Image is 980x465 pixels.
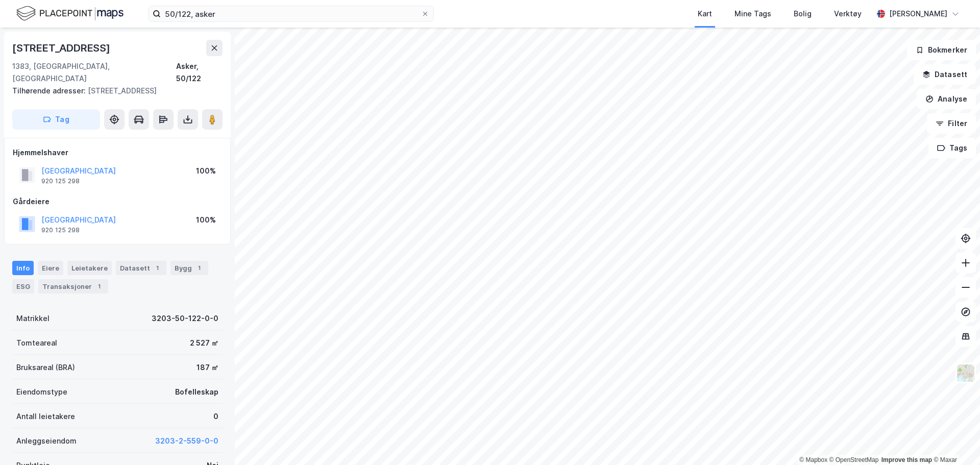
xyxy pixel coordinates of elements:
div: Asker, 50/122 [176,60,223,85]
div: 920 125 298 [41,177,80,185]
div: Bofelleskap [175,386,218,398]
div: 100% [196,214,216,226]
button: 3203-2-559-0-0 [155,435,218,447]
div: Info [12,261,34,275]
div: Hjemmelshaver [13,146,222,159]
div: Leietakere [67,261,112,275]
div: Bruksareal (BRA) [16,361,75,374]
button: Bokmerker [907,40,976,60]
div: Matrikkel [16,312,50,325]
div: Mine Tags [734,8,771,20]
div: 1 [94,281,104,291]
div: Eiere [38,261,63,275]
div: 1 [194,263,204,273]
div: ESG [12,279,34,293]
div: 100% [196,165,216,177]
div: Eiendomstype [16,386,67,398]
div: 920 125 298 [41,226,80,234]
div: Tomteareal [16,337,57,349]
div: 0 [213,410,218,423]
div: Gårdeiere [13,195,222,208]
iframe: Chat Widget [929,416,980,465]
div: Antall leietakere [16,410,75,423]
button: Analyse [917,89,976,109]
div: Datasett [116,261,166,275]
div: [STREET_ADDRESS] [12,40,112,56]
div: 187 ㎡ [197,361,218,374]
span: Tilhørende adresser: [12,86,88,95]
div: 1383, [GEOGRAPHIC_DATA], [GEOGRAPHIC_DATA] [12,60,176,85]
div: Kart [698,8,712,20]
div: 1 [152,263,162,273]
button: Tags [928,138,976,158]
div: [STREET_ADDRESS] [12,85,214,97]
img: logo.f888ab2527a4732fd821a326f86c7f29.svg [16,5,124,22]
a: Mapbox [799,456,827,463]
div: Transaksjoner [38,279,108,293]
div: Verktøy [834,8,862,20]
img: Z [956,363,975,383]
div: Bolig [794,8,812,20]
button: Datasett [914,64,976,85]
a: OpenStreetMap [829,456,879,463]
div: Anleggseiendom [16,435,77,447]
input: Søk på adresse, matrikkel, gårdeiere, leietakere eller personer [161,6,421,21]
button: Filter [927,113,976,134]
div: Bygg [170,261,208,275]
div: [PERSON_NAME] [889,8,947,20]
div: 2 527 ㎡ [190,337,218,349]
button: Tag [12,109,100,130]
div: 3203-50-122-0-0 [152,312,218,325]
a: Improve this map [881,456,932,463]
